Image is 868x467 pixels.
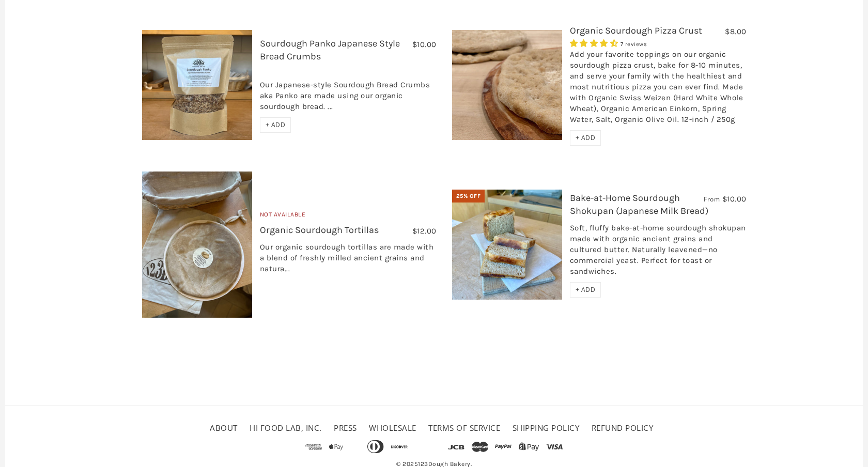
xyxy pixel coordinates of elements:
ul: Secondary [207,419,661,437]
a: Wholesale [369,423,416,433]
div: Our organic sourdough tortillas are made with a blend of freshly milled ancient grains and natura... [260,242,437,279]
a: About [210,423,238,433]
img: Organic Sourdough Pizza Crust [452,30,562,140]
div: Add your favorite toppings on our organic sourdough pizza crust, bake for 8-10 minutes, and serve... [570,49,747,130]
span: $8.00 [725,27,747,36]
div: Soft, fluffy bake-at-home sourdough shokupan made with organic ancient grains and cultured butter... [570,223,747,282]
a: Bake-at-Home Sourdough Shokupan (Japanese Milk Bread) [570,192,708,216]
a: Refund policy [592,423,654,433]
a: Shipping Policy [513,423,580,433]
span: + ADD [266,120,286,129]
a: Organic Sourdough Tortillas [260,224,379,236]
span: 4.29 stars [570,39,621,48]
div: Not Available [260,210,437,224]
span: $10.00 [412,40,437,49]
div: + ADD [570,282,601,298]
span: $12.00 [412,226,437,236]
span: + ADD [576,133,596,142]
span: 7 reviews [621,41,647,48]
span: From [704,195,720,204]
img: Sourdough Panko Japanese Style Bread Crumbs [142,30,252,140]
span: + ADD [576,285,596,294]
div: Our Japanese-style Sourdough Bread Crumbs aka Panko are made using our organic sourdough bread. ... [260,69,437,117]
span: $10.00 [722,194,747,204]
div: + ADD [570,130,601,146]
img: Organic Sourdough Tortillas [142,172,252,318]
img: Bake-at-Home Sourdough Shokupan (Japanese Milk Bread) [452,190,562,300]
a: Sourdough Panko Japanese Style Bread Crumbs [260,38,400,62]
div: 25% OFF [452,190,485,203]
a: HI FOOD LAB, INC. [250,423,322,433]
a: Terms of service [428,423,500,433]
a: Organic Sourdough Pizza Crust [570,25,702,36]
a: Press [334,423,357,433]
div: + ADD [260,117,291,133]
